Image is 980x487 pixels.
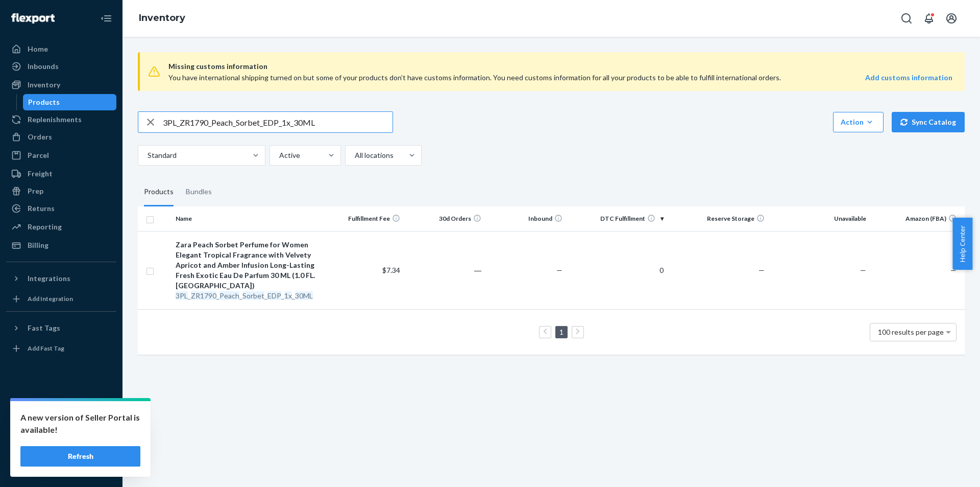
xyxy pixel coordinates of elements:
[758,266,765,274] span: —
[6,77,116,93] a: Inventory
[6,291,116,307] a: Add Integration
[20,446,140,467] button: Refresh
[865,73,952,82] strong: Add customs information
[865,73,952,83] a: Add customs information
[6,424,116,440] a: Talk to Support
[6,219,116,235] a: Reporting
[171,206,324,231] th: Name
[23,94,117,110] a: Products
[28,273,70,284] div: Integrations
[952,218,972,270] button: Help Center
[191,291,216,300] em: ZR1790
[28,186,43,196] div: Prep
[242,291,264,300] em: Sorbet
[278,150,279,160] input: Active
[557,328,566,336] a: Page 1 is your current page
[186,178,212,206] div: Bundles
[878,328,944,336] span: 100 results per page
[6,147,116,164] a: Parcel
[6,270,116,287] button: Integrations
[176,291,320,301] div: _ _ _ _ _ _
[28,114,82,125] div: Replenishments
[6,166,116,182] a: Freight
[860,266,866,274] span: —
[28,97,60,107] div: Products
[6,458,116,475] button: Give Feedback
[668,206,769,231] th: Reserve Storage
[96,8,116,29] button: Close Navigation
[146,150,148,160] input: Standard
[176,291,188,300] em: 3PL
[567,206,668,231] th: DTC Fulfillment
[6,320,116,336] button: Fast Tags
[841,117,876,127] div: Action
[892,112,965,132] button: Sync Catalog
[870,206,965,231] th: Amazon (FBA)
[896,8,917,29] button: Open Search Box
[28,344,64,353] div: Add Fast Tag
[20,411,140,436] p: A new version of Seller Portal is available!
[28,240,48,250] div: Billing
[950,266,957,274] span: —
[404,231,485,309] td: ―
[11,13,55,24] img: Flexport logo
[28,150,49,160] div: Parcel
[919,8,939,29] button: Open notifications
[28,132,52,142] div: Orders
[28,80,60,90] div: Inventory
[833,112,884,132] button: Action
[6,111,116,128] a: Replenishments
[6,183,116,199] a: Prep
[941,8,962,29] button: Open account menu
[6,200,116,217] a: Returns
[28,222,62,232] div: Reporting
[354,150,355,160] input: All locations
[168,73,796,83] div: You have international shipping turned on but some of your products don’t have customs informatio...
[6,58,116,75] a: Inbounds
[28,323,60,333] div: Fast Tags
[6,237,116,253] a: Billing
[6,129,116,145] a: Orders
[28,44,48,54] div: Home
[567,231,668,309] td: 0
[28,294,73,303] div: Add Integration
[139,12,185,24] a: Inventory
[6,406,116,423] a: Settings
[324,206,405,231] th: Fulfillment Fee
[382,266,400,274] span: $7.34
[28,203,55,214] div: Returns
[404,206,485,231] th: 30d Orders
[28,61,59,72] div: Inbounds
[284,291,292,300] em: 1x
[6,441,116,457] a: Help Center
[556,266,562,274] span: —
[295,291,313,300] em: 30ML
[6,340,116,357] a: Add Fast Tag
[769,206,870,231] th: Unavailable
[131,4,193,33] ol: breadcrumbs
[176,240,320,291] div: Zara Peach Sorbet Perfume for Women Elegant Tropical Fragrance with Velvety Apricot and Amber Inf...
[144,178,174,206] div: Products
[6,41,116,57] a: Home
[485,206,567,231] th: Inbound
[267,291,281,300] em: EDP
[219,291,239,300] em: Peach
[163,112,393,132] input: Search inventory by name or sku
[28,169,53,179] div: Freight
[168,60,952,73] span: Missing customs information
